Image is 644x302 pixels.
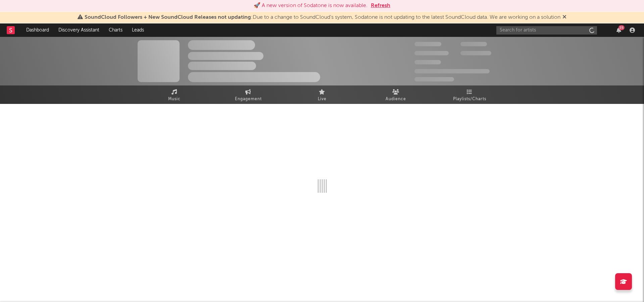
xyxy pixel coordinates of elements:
a: Engagement [211,85,285,104]
span: 100,000 [460,42,487,46]
a: Leads [127,23,149,37]
a: Playlists/Charts [433,85,507,104]
span: 50,000,000 [414,51,449,55]
span: 300,000 [414,42,441,46]
span: : Due to a change to SoundCloud's system, Sodatone is not updating to the latest SoundCloud data.... [85,15,560,20]
span: 50,000,000 Monthly Listeners [414,69,490,73]
div: 🚀 A new version of Sodatone is now available. [254,2,367,10]
button: 25 [616,27,621,33]
input: Search for artists [496,26,597,35]
span: Dismiss [562,15,566,20]
a: Discovery Assistant [54,23,104,37]
span: 100,000 [414,60,441,64]
a: Live [285,85,359,104]
a: Charts [104,23,127,37]
span: Playlists/Charts [453,95,486,103]
button: Refresh [371,2,390,10]
span: Live [318,95,327,103]
span: Audience [386,95,406,103]
a: Music [138,85,211,104]
div: 25 [618,25,625,30]
a: Audience [359,85,433,104]
span: Jump Score: 85.0 [414,77,454,81]
span: 1,000,000 [460,51,491,55]
span: Engagement [235,95,262,103]
span: Music [168,95,181,103]
a: Dashboard [21,23,54,37]
span: SoundCloud Followers + New SoundCloud Releases not updating [85,15,251,20]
